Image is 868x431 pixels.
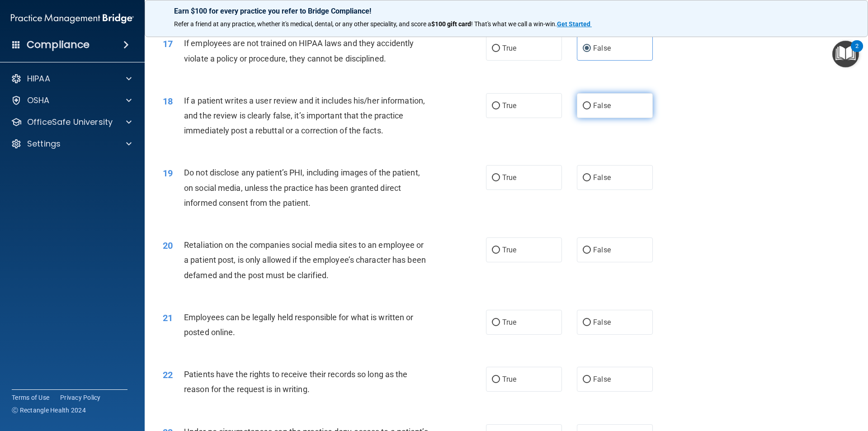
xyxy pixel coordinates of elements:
[27,138,61,149] p: Settings
[855,46,859,58] div: 2
[163,313,173,323] span: 21
[583,175,591,181] input: False
[583,319,591,326] input: False
[27,38,90,51] h4: Compliance
[431,20,471,28] strong: $100 gift card
[557,20,592,28] a: Get Started
[184,38,414,63] span: If employees are not trained on HIPAA laws and they accidently violate a policy or procedure, the...
[27,73,50,84] p: HIPAA
[163,38,173,49] span: 17
[27,95,50,106] p: OSHA
[583,247,591,254] input: False
[583,103,591,109] input: False
[583,376,591,383] input: False
[174,20,431,28] span: Refer a friend at any practice, whether it's medical, dental, or any other speciality, and score a
[12,393,49,402] a: Terms of Use
[492,175,500,181] input: True
[11,95,132,106] a: OSHA
[11,138,132,149] a: Settings
[583,45,591,52] input: False
[832,41,859,67] button: Open Resource Center, 2 new notifications
[492,376,500,383] input: True
[163,96,173,107] span: 18
[557,20,590,28] strong: Get Started
[184,369,407,394] span: Patients have the rights to receive their records so long as the reason for the request is in wri...
[593,173,611,182] span: False
[593,246,611,254] span: False
[60,393,101,402] a: Privacy Policy
[163,369,173,380] span: 22
[11,9,134,28] img: PMB logo
[502,375,516,384] span: True
[27,117,113,128] p: OfficeSafe University
[502,173,516,182] span: True
[163,168,173,179] span: 19
[593,44,611,52] span: False
[502,318,516,327] span: True
[11,73,132,84] a: HIPAA
[174,7,839,15] p: Earn $100 for every practice you refer to Bridge Compliance!
[184,96,425,135] span: If a patient writes a user review and it includes his/her information, and the review is clearly ...
[492,103,500,109] input: True
[184,240,426,279] span: Retaliation on the companies social media sites to an employee or a patient post, is only allowed...
[593,101,611,110] span: False
[492,45,500,52] input: True
[502,101,516,110] span: True
[184,168,420,207] span: Do not disclose any patient’s PHI, including images of the patient, on social media, unless the p...
[593,318,611,327] span: False
[492,319,500,326] input: True
[12,406,86,415] span: Ⓒ Rectangle Health 2024
[502,246,516,254] span: True
[593,375,611,384] span: False
[471,20,557,28] span: ! That's what we call a win-win.
[163,240,173,251] span: 20
[11,117,132,128] a: OfficeSafe University
[184,313,413,337] span: Employees can be legally held responsible for what is written or posted online.
[492,247,500,254] input: True
[502,44,516,52] span: True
